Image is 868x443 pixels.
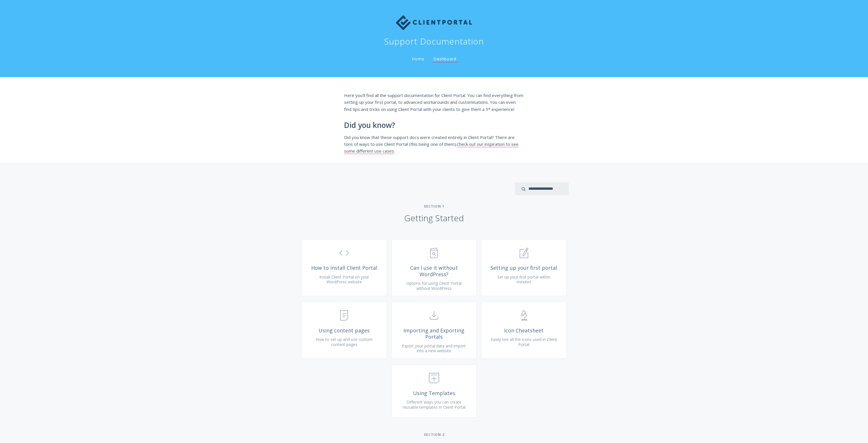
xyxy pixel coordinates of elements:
span: Export your portal data and import into a new website [402,343,466,354]
a: Using content pages How to set up and use custom content pages [302,302,387,359]
span: Install Client Portal on your WordPress website [319,274,369,285]
a: Home [411,56,425,62]
h1: Support Documentation [384,36,484,47]
span: Using content pages [310,327,378,334]
span: Different ways you can create reusable templates in Client Portal [403,399,465,410]
input: search input [515,182,569,195]
span: Options for using Client Portal without WordPress [406,280,462,291]
span: Setting up your first portal [490,265,558,271]
p: Here you'll find all the support documentation for Client Portal. You can find everything from se... [344,92,524,113]
p: Did you know that these support docs were created entirely in Client Portal? There are tons of wa... [344,134,524,155]
span: Set up your first portal within minutes [497,274,550,285]
a: Setting up your first portal Set up your first portal within minutes [481,239,566,296]
span: How to set up and use custom content pages [316,337,372,347]
h2: Did you know? [344,121,524,130]
span: Icon Cheatsheet [490,327,558,334]
a: Dashboard [432,56,458,62]
a: Icon Cheatsheet Easily see all the icons used in Client Portal [481,302,566,359]
a: Using Templates Different ways you can create reusable templates in Client Portal [391,364,477,418]
a: Importing and Exporting Portals Export your portal data and import into a new website [391,302,477,359]
a: Can I use it without WordPress? Options for using Client Portal without WordPress [391,239,477,296]
span: Importing and Exporting Portals [400,327,468,340]
span: How to install Client Portal [310,265,378,271]
span: Easily see all the icons used in Client Portal [491,337,557,347]
a: How to install Client Portal Install Client Portal on your WordPress website [302,239,387,296]
span: Can I use it without WordPress? [400,265,468,277]
span: Using Templates [400,390,468,396]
